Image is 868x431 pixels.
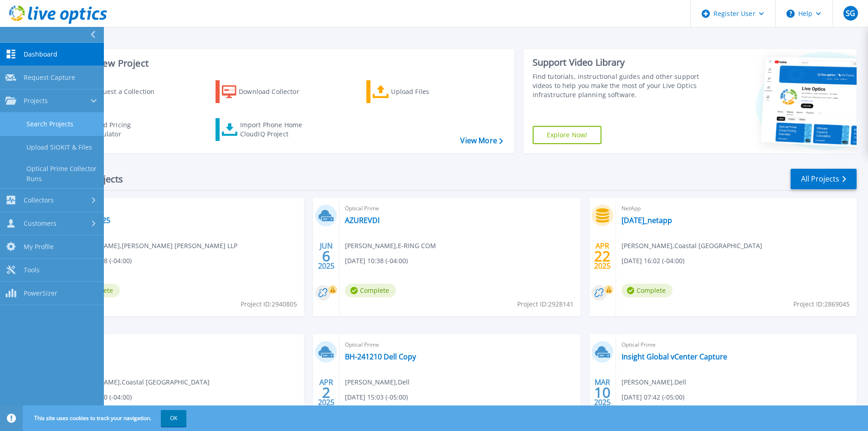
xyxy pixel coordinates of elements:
div: Import Phone Home CloudIQ Project [240,120,311,139]
span: 6 [322,252,330,260]
span: Project ID: 2928141 [517,299,574,309]
div: Request a Collection [91,83,164,101]
a: Cloud Pricing Calculator [65,118,166,141]
a: BH-241210 Dell Copy [345,352,416,361]
span: Collectors [24,196,54,204]
div: Support Video Library [533,57,703,68]
span: PowerSizer [24,289,57,297]
span: NetApp [621,203,851,213]
span: Customers [24,219,56,228]
a: AZUREVDI [345,216,380,225]
span: [PERSON_NAME] , Coastal [GEOGRAPHIC_DATA] [69,377,210,387]
a: Explore Now! [533,126,602,144]
div: MAR 2025 [594,376,611,409]
span: Complete [621,284,673,297]
span: [PERSON_NAME] , Dell [621,377,686,387]
div: Upload Files [391,83,464,101]
div: APR 2025 [318,376,335,409]
span: [PERSON_NAME] , E-RING COM [345,241,436,251]
span: Tools [24,266,40,274]
span: Optical Prime [69,340,298,350]
span: Request Capture [24,73,75,82]
span: 2 [322,389,330,396]
a: Request a Collection [65,80,166,103]
a: Insight Global vCenter Capture [621,352,727,361]
span: Dashboard [24,50,57,58]
div: JUN 2025 [318,239,335,273]
span: [PERSON_NAME] , Coastal [GEOGRAPHIC_DATA] [621,241,762,251]
span: Optical Prime [345,340,575,350]
span: Project ID: 2869045 [793,299,850,309]
span: [DATE] 16:02 (-04:00) [621,256,684,266]
span: My Profile [24,243,54,251]
a: Download Collector [216,80,317,103]
div: Cloud Pricing Calculator [89,120,162,139]
span: 22 [594,252,611,260]
span: Projects [24,97,48,105]
div: Find tutorials, instructional guides and other support videos to help you make the most of your L... [533,72,703,99]
a: View More [460,136,503,145]
span: [DATE] 07:42 (-05:00) [621,392,684,402]
div: Download Collector [239,83,312,101]
span: [PERSON_NAME] , [PERSON_NAME] [PERSON_NAME] LLP [69,241,237,251]
a: Upload Files [366,80,468,103]
span: 10 [594,389,611,396]
a: All Projects [791,169,857,189]
button: OK [161,410,186,426]
h3: Start a New Project [65,58,503,68]
a: [DATE]_netapp [621,216,672,225]
span: SG [846,10,855,17]
span: [PERSON_NAME] , Dell [345,377,410,387]
span: Complete [345,284,396,297]
span: This site uses cookies to track your navigation. [25,410,186,426]
span: Optical Prime [621,340,851,350]
span: [DATE] 10:38 (-04:00) [345,256,408,266]
span: Optical Prime [69,203,298,213]
span: [DATE] 15:03 (-05:00) [345,392,408,402]
span: Optical Prime [345,203,575,213]
span: Project ID: 2940805 [241,299,297,309]
div: APR 2025 [594,239,611,273]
